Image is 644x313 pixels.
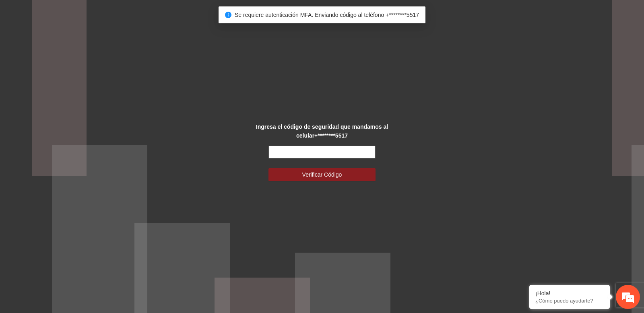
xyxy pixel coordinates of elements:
span: Verificar Código [302,170,342,179]
button: Verificar Código [268,168,376,181]
textarea: Escriba su mensaje y pulse “Intro” [4,220,153,248]
span: info-circle [225,12,231,18]
span: Se requiere autenticación MFA. Enviando código al teléfono +********5517 [235,12,419,18]
strong: Ingresa el código de seguridad que mandamos al celular +********5517 [256,124,388,139]
p: ¿Cómo puedo ayudarte? [535,298,604,304]
div: Chatee con nosotros ahora [42,41,135,51]
div: Minimizar ventana de chat en vivo [132,4,151,23]
span: Estamos en línea. [47,107,111,189]
div: ¡Hola! [535,290,604,297]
